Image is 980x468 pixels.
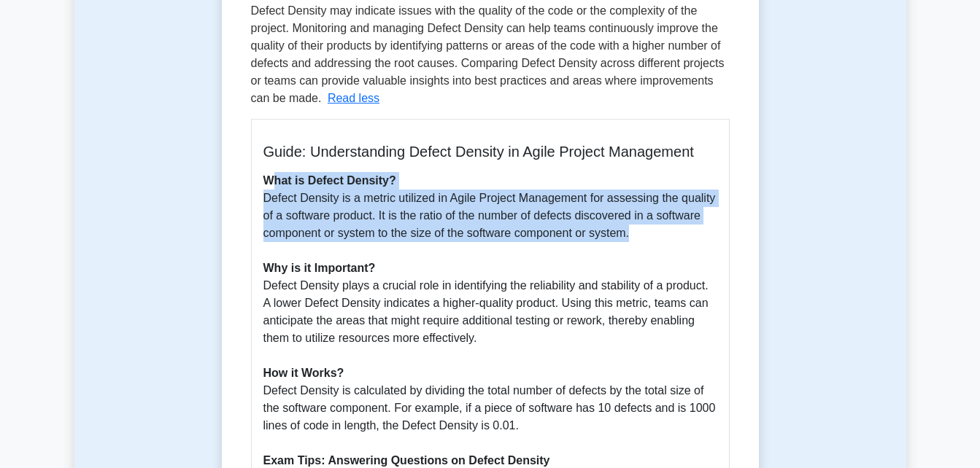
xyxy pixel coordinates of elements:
button: Read less [328,90,379,107]
b: Why is it Important? [263,262,376,274]
b: How it Works? [263,367,344,379]
h5: Guide: Understanding Defect Density in Agile Project Management [263,143,717,160]
b: What is Defect Density? [263,174,396,187]
b: Exam Tips: Answering Questions on Defect Density [263,454,550,467]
